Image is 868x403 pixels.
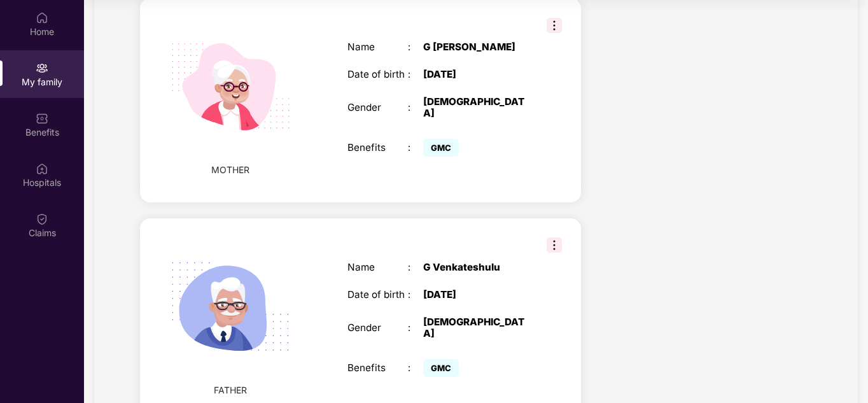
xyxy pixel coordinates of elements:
img: svg+xml;base64,PHN2ZyBpZD0iQmVuZWZpdHMiIHhtbG5zPSJodHRwOi8vd3d3LnczLm9yZy8yMDAwL3N2ZyIgd2lkdGg9Ij... [36,112,48,125]
div: Benefits [347,362,409,374]
div: Name [347,41,409,53]
div: : [408,362,423,374]
div: Date of birth [347,289,409,300]
img: svg+xml;base64,PHN2ZyB3aWR0aD0iMzIiIGhlaWdodD0iMzIiIHZpZXdCb3g9IjAgMCAzMiAzMiIgZmlsbD0ibm9uZSIgeG... [547,18,562,33]
div: [DEMOGRAPHIC_DATA] [423,316,529,339]
div: Benefits [347,142,409,153]
img: svg+xml;base64,PHN2ZyBpZD0iSG9tZSIgeG1sbnM9Imh0dHA6Ly93d3cudzMub3JnLzIwMDAvc3ZnIiB3aWR0aD0iMjAiIG... [36,11,48,24]
div: : [408,289,423,300]
img: svg+xml;base64,PHN2ZyB4bWxucz0iaHR0cDovL3d3dy53My5vcmcvMjAwMC9zdmciIHhtbG5zOnhsaW5rPSJodHRwOi8vd3... [155,231,307,383]
div: [DEMOGRAPHIC_DATA] [423,96,529,119]
img: svg+xml;base64,PHN2ZyBpZD0iSG9zcGl0YWxzIiB4bWxucz0iaHR0cDovL3d3dy53My5vcmcvMjAwMC9zdmciIHdpZHRoPS... [36,162,48,175]
div: : [408,322,423,334]
div: : [408,69,423,80]
span: GMC [423,359,459,377]
div: G [PERSON_NAME] [423,41,529,53]
div: : [408,142,423,153]
img: svg+xml;base64,PHN2ZyB4bWxucz0iaHR0cDovL3d3dy53My5vcmcvMjAwMC9zdmciIHdpZHRoPSIyMjQiIGhlaWdodD0iMT... [155,11,307,163]
span: MOTHER [211,163,249,177]
div: Gender [347,322,409,334]
div: Name [347,262,409,273]
div: G Venkateshulu [423,262,529,273]
img: svg+xml;base64,PHN2ZyBpZD0iQ2xhaW0iIHhtbG5zPSJodHRwOi8vd3d3LnczLm9yZy8yMDAwL3N2ZyIgd2lkdGg9IjIwIi... [36,213,48,225]
img: svg+xml;base64,PHN2ZyB3aWR0aD0iMjAiIGhlaWdodD0iMjAiIHZpZXdCb3g9IjAgMCAyMCAyMCIgZmlsbD0ibm9uZSIgeG... [36,62,48,74]
div: [DATE] [423,289,529,300]
div: [DATE] [423,69,529,80]
div: Gender [347,102,409,113]
div: Date of birth [347,69,409,80]
img: svg+xml;base64,PHN2ZyB3aWR0aD0iMzIiIGhlaWdodD0iMzIiIHZpZXdCb3g9IjAgMCAzMiAzMiIgZmlsbD0ibm9uZSIgeG... [547,237,562,253]
span: FATHER [214,383,247,397]
span: GMC [423,139,459,157]
div: : [408,262,423,273]
div: : [408,102,423,113]
div: : [408,41,423,53]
